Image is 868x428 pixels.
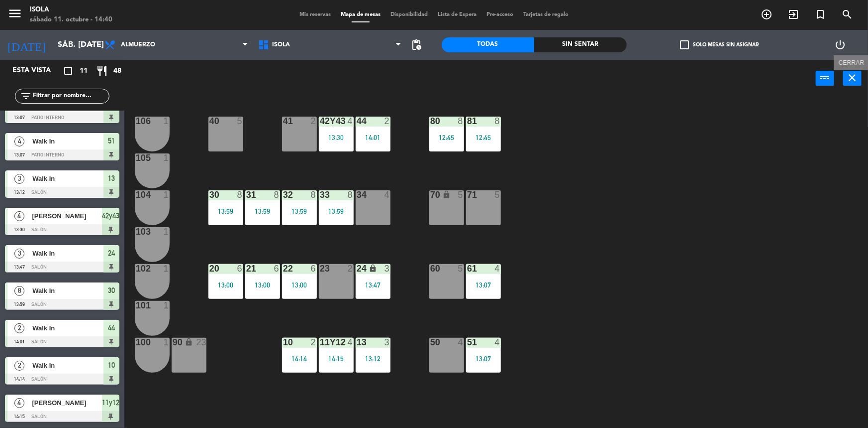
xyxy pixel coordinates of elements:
span: 2 [14,361,24,371]
div: 5 [237,117,243,126]
div: 12:45 [429,134,464,141]
div: 13:07 [466,282,501,288]
span: 11 [80,65,88,77]
div: 13:59 [208,208,243,215]
div: 1 [164,264,170,273]
div: 2 [311,117,317,126]
div: 6 [311,264,317,273]
div: 4 [348,338,354,347]
div: 3 [385,338,390,347]
div: 6 [237,264,243,273]
span: Tarjetas de regalo [518,12,574,17]
button: close [843,71,862,86]
div: 100 [136,338,136,347]
div: 14:15 [319,355,354,362]
div: 8 [458,117,464,126]
div: 13:59 [282,208,317,215]
div: 5 [458,264,464,273]
div: 8 [348,190,354,199]
div: 105 [136,153,136,162]
div: 32 [283,190,284,199]
span: Walk In [32,323,103,333]
div: 2 [348,264,354,273]
div: 13:59 [245,208,280,215]
div: 4 [458,338,464,347]
div: 2 [385,117,390,126]
div: 4 [495,338,501,347]
div: 31 [246,190,247,199]
span: Walk In [32,248,103,259]
i: restaurant [96,65,108,77]
div: Isola [30,5,112,15]
span: Walk In [32,173,103,184]
i: search [841,8,853,20]
div: 3 [385,264,390,273]
span: 3 [14,174,24,184]
span: 48 [113,65,121,77]
span: Almuerzo [121,41,155,48]
div: 22 [283,264,284,273]
div: 104 [136,190,136,199]
span: 4 [14,137,24,146]
div: 61 [467,264,468,273]
button: power_input [816,71,834,86]
div: 14:01 [356,134,390,141]
span: check_box_outline_blank [680,40,689,49]
div: 23 [196,338,206,347]
div: 81 [467,117,468,126]
div: Esta vista [5,65,72,77]
span: Walk In [32,136,103,146]
span: Lista de Espera [433,12,482,17]
div: 1 [164,338,170,347]
label: Solo mesas sin asignar [680,40,759,49]
i: menu [7,6,22,21]
div: 13:47 [356,282,390,288]
div: 101 [136,301,136,310]
i: power_settings_new [834,39,846,51]
div: 102 [136,264,136,273]
div: 21 [246,264,247,273]
i: lock [369,264,377,273]
span: Pre-acceso [482,12,518,17]
div: 106 [136,117,136,126]
span: Walk In [32,360,103,371]
div: 13:12 [356,355,390,362]
i: arrow_drop_down [85,39,97,51]
div: 4 [385,190,390,199]
div: 41 [283,117,284,126]
div: 13 [357,338,357,347]
i: crop_square [62,65,74,77]
span: 24 [108,247,115,259]
div: 13:00 [245,282,280,288]
div: 8 [237,190,243,199]
div: 1 [164,117,170,126]
div: 71 [467,190,468,199]
div: 8 [311,190,317,199]
span: 13 [108,172,115,184]
span: 42y43 [102,210,119,222]
div: 13:07 [466,355,501,362]
div: 1 [164,301,170,310]
div: 13:30 [319,134,354,141]
span: Disponibilidad [386,12,433,17]
span: 11y12 [102,397,119,409]
i: exit_to_app [787,8,799,20]
div: Sin sentar [534,37,627,52]
div: 44 [357,117,357,126]
div: 5 [458,190,464,199]
span: 30 [108,285,115,296]
span: Isola [272,41,290,48]
i: lock [442,190,451,199]
div: 8 [495,117,501,126]
span: 51 [108,135,115,147]
div: Todas [442,37,534,52]
span: Mapa de mesas [336,12,386,17]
